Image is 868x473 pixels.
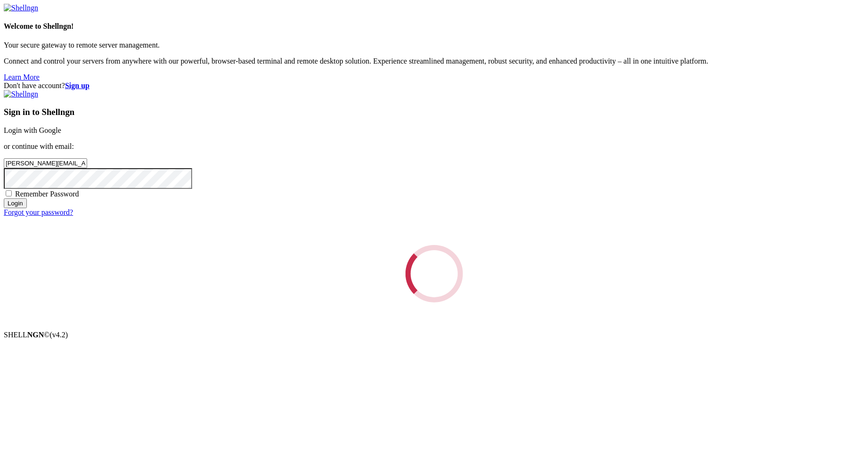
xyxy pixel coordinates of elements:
b: NGN [27,331,44,339]
p: or continue with email: [4,142,864,151]
p: Your secure gateway to remote server management. [4,41,864,49]
span: 4.2.0 [50,331,68,339]
span: SHELL © [4,331,68,339]
input: Login [4,198,27,208]
img: Shellngn [4,4,38,12]
div: Loading... [403,242,465,305]
h3: Sign in to Shellngn [4,107,864,117]
a: Sign up [65,82,89,90]
a: Learn More [4,73,40,81]
a: Forgot your password? [4,208,73,216]
h4: Welcome to Shellngn! [4,22,864,31]
div: Don't have account? [4,82,864,90]
a: Login with Google [4,126,61,134]
img: Shellngn [4,90,38,98]
span: Remember Password [15,190,79,198]
p: Connect and control your servers from anywhere with our powerful, browser-based terminal and remo... [4,57,864,65]
input: Remember Password [6,190,12,196]
input: Email address [4,158,87,168]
